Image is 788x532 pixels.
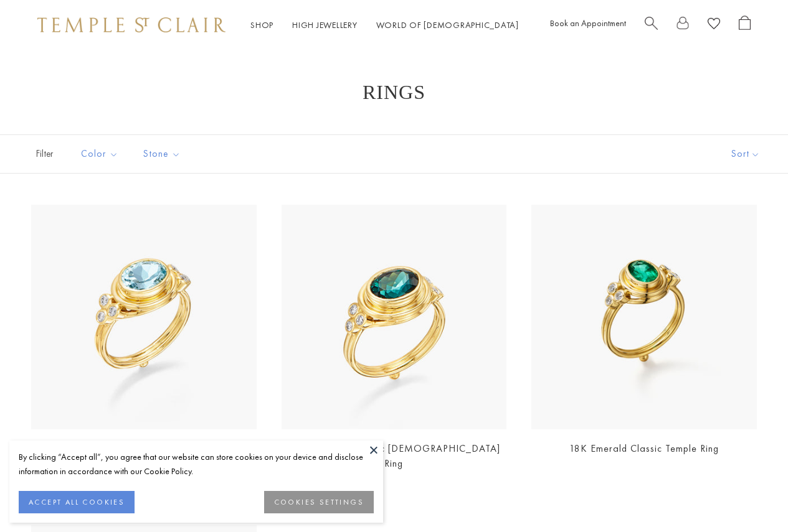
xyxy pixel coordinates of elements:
[288,442,500,469] a: 18K Indicolite Classic [DEMOGRAPHIC_DATA] Ring
[645,16,658,35] a: Search
[37,17,225,32] img: Temple St. Clair
[726,474,776,520] iframe: Gorgias live chat messenger
[569,442,719,455] a: 18K Emerald Classic Temple Ring
[31,205,257,430] img: 18K Aquamarine Classic Temple Ring
[531,205,757,430] img: 18K Emerald Classic Temple Ring
[19,491,135,513] button: ACCEPT ALL COOKIES
[739,16,751,35] a: Open Shopping Bag
[250,19,273,30] a: ShopShop
[264,491,374,513] button: COOKIES SETTINGS
[134,140,190,168] button: Stone
[50,81,738,103] h1: Rings
[550,17,626,29] a: Book an Appointment
[75,146,128,162] span: Color
[137,146,190,162] span: Stone
[292,19,358,30] a: High JewelleryHigh Jewellery
[72,140,128,168] button: Color
[19,450,374,478] div: By clicking “Accept all”, you agree that our website can store cookies on your device and disclos...
[708,16,720,35] a: View Wishlist
[282,205,507,430] img: 18K Indicolite Classic Temple Ring
[250,17,519,33] nav: Main navigation
[703,135,788,173] button: Show sort by
[376,19,519,30] a: World of [DEMOGRAPHIC_DATA]World of [DEMOGRAPHIC_DATA]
